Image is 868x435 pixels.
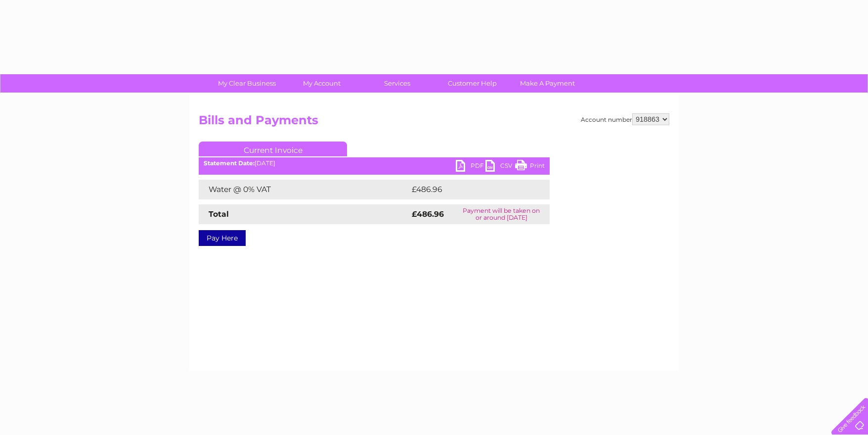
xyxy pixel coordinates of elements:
a: Services [356,74,438,93]
strong: Total [209,209,229,219]
td: £486.96 [409,180,532,199]
strong: £486.96 [412,209,444,219]
a: Pay Here [199,230,246,246]
div: [DATE] [199,160,550,167]
a: Print [515,160,545,174]
a: Customer Help [432,74,513,93]
a: PDF [456,160,485,174]
h2: Bills and Payments [199,113,669,132]
a: Make A Payment [507,74,588,93]
a: My Account [281,74,363,93]
a: Current Invoice [199,142,347,156]
td: Water @ 0% VAT [199,180,409,199]
a: My Clear Business [206,74,288,93]
div: Account number [581,113,669,125]
a: CSV [485,160,515,174]
b: Statement Date: [204,159,255,167]
td: Payment will be taken on or around [DATE] [453,204,550,224]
